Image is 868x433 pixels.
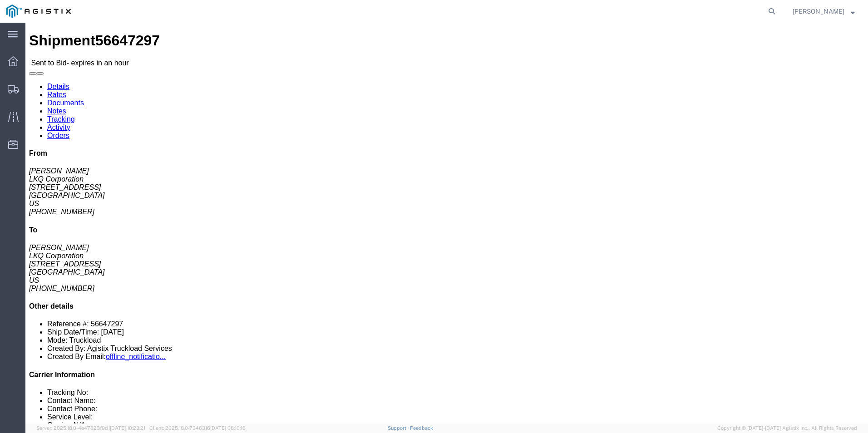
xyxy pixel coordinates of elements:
[25,23,868,423] iframe: FS Legacy Container
[110,425,145,431] span: [DATE] 10:23:21
[36,425,145,431] span: Server: 2025.18.0-4e47823f9d1
[210,425,246,431] span: [DATE] 08:10:16
[388,425,410,431] a: Support
[793,6,844,16] span: Corey Keys
[6,5,71,18] img: logo
[410,425,433,431] a: Feedback
[792,6,855,17] button: [PERSON_NAME]
[149,425,246,431] span: Client: 2025.18.0-7346316
[717,424,857,432] span: Copyright © [DATE]-[DATE] Agistix Inc., All Rights Reserved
